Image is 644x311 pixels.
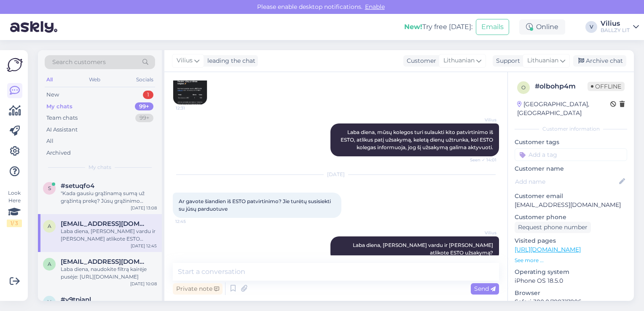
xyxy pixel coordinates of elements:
[46,102,72,111] div: My chats
[515,125,627,133] div: Customer information
[573,55,626,67] div: Archive chat
[515,138,627,147] p: Customer tags
[601,27,630,34] div: BALLZY LIT
[61,296,91,303] span: #v9tpianl
[134,74,155,85] div: Socials
[493,56,520,65] div: Support
[179,198,332,212] span: Ar gavote šiandien iš ESTO patvirtinimo? Jie turėtų susisiekti su jūsų parduotuve
[515,213,627,222] p: Customer phone
[46,149,71,157] div: Archived
[515,192,627,201] p: Customer email
[143,91,153,99] div: 1
[535,81,588,91] div: # olbohp4m
[131,243,157,249] div: [DATE] 12:45
[521,84,526,91] span: o
[517,100,610,118] div: [GEOGRAPHIC_DATA], [GEOGRAPHIC_DATA]
[48,261,51,267] span: a
[465,117,496,123] span: Vilius
[61,190,157,205] div: "Kada gausiu grąžinamą sumą už grąžintą prekę? Jūsų grąžinimo apdorojimas gali užtrukti iki 30 di...
[515,268,627,276] p: Operating system
[48,185,51,191] span: s
[515,148,627,161] input: Add a tag
[515,236,627,245] p: Visited pages
[465,157,496,163] span: Seen ✓ 14:01
[61,220,148,228] span: anzela14141@gmail.com
[341,129,494,150] span: Laba diena, mūsų kolegos turi sulaukti kito patvirtinimo iš ESTO, atlikus patį užsakymą, keletą d...
[87,74,102,85] div: Web
[48,223,51,229] span: a
[465,230,496,236] span: Vilius
[519,19,565,35] div: Online
[476,19,509,35] button: Emails
[585,21,597,33] div: V
[362,3,387,11] span: Enable
[46,91,59,99] div: New
[52,58,106,67] span: Search customers
[515,222,591,233] div: Request phone number
[515,276,627,285] p: iPhone OS 18.5.0
[515,177,617,186] input: Add name
[175,218,207,225] span: 12:45
[177,56,193,65] span: Vilius
[46,114,78,122] div: Team chats
[601,20,630,27] div: Vilius
[173,283,223,295] div: Private note
[176,105,207,111] span: 12:31
[45,74,54,85] div: All
[7,220,22,227] div: 1 / 3
[403,56,436,65] div: Customer
[7,57,23,73] img: Askly Logo
[601,20,639,34] a: ViliusBALLZY LIT
[131,205,157,211] div: [DATE] 13:08
[515,298,627,306] p: Safari 380.0.788317806
[7,189,22,227] div: Look Here
[135,102,153,111] div: 99+
[527,56,558,65] span: Lithuanian
[204,56,255,65] div: leading the chat
[404,22,472,32] div: Try free [DATE]:
[443,56,475,65] span: Lithuanian
[61,258,148,265] span: aurelijuskosteckiparcevskiolt@gmail.com
[404,23,422,31] b: New!
[61,265,157,281] div: Laba diena, naudokite filtrą kairėje pusėje: [URL][DOMAIN_NAME]
[173,71,207,105] img: Attachment
[89,164,111,171] span: My chats
[474,285,496,292] span: Send
[61,182,94,190] span: #setuqfo4
[515,164,627,173] p: Customer name
[515,246,581,253] a: [URL][DOMAIN_NAME]
[515,289,627,298] p: Browser
[46,126,78,134] div: AI Assistant
[353,242,494,256] span: Laba diena, [PERSON_NAME] vardu ir [PERSON_NAME] atlikote ESTO užsakymą?
[588,82,625,91] span: Offline
[130,281,157,287] div: [DATE] 10:08
[61,228,157,243] div: Laba diena, [PERSON_NAME] vardu ir [PERSON_NAME] atlikote ESTO užsakymą?
[515,257,627,264] p: See more ...
[48,299,51,305] span: v
[173,171,499,178] div: [DATE]
[515,201,627,209] p: [EMAIL_ADDRESS][DOMAIN_NAME]
[135,114,153,122] div: 99+
[46,137,54,145] div: All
